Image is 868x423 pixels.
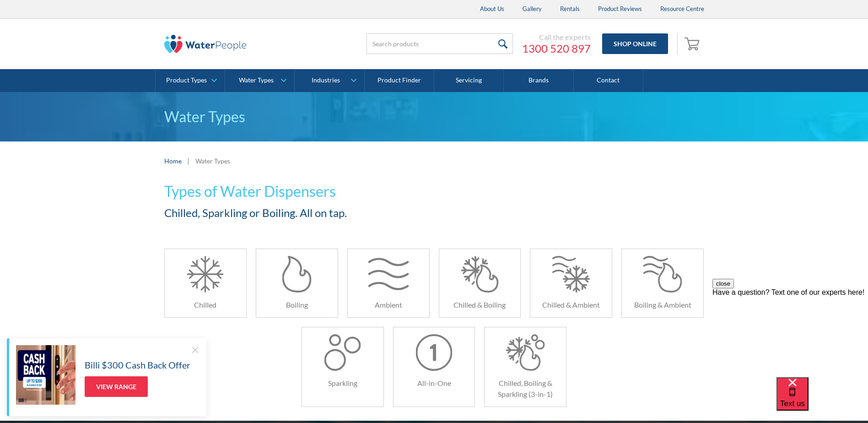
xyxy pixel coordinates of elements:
[239,76,274,84] div: Water Types
[156,69,225,92] a: Product Types
[312,76,340,84] div: Industries
[164,180,521,202] h1: Types of Water Dispensers
[712,279,868,389] iframe: podium webchat widget prompt
[530,299,612,310] h6: Chilled & Ambient
[85,358,190,372] h5: Billi $300 Cash Back Offer
[164,249,247,318] a: Chilled
[434,69,504,92] a: Servicing
[484,327,566,407] a: Chilled, Boiling & Sparkling (3-in-1)
[166,76,207,84] div: Product Types
[522,33,591,42] div: Call the experts
[439,249,521,318] a: Chilled & Boiling
[394,378,475,389] h6: All-in-One
[776,377,868,423] iframe: podium webchat widget bubble
[574,69,643,92] a: Contact
[256,299,338,310] h6: Boiling
[393,327,475,407] a: All-in-One
[302,327,384,407] a: Sparkling
[347,249,430,318] a: Ambient
[504,69,573,92] a: Brands
[295,69,364,92] a: Industries
[85,376,148,397] a: View Range
[602,33,668,54] a: Shop Online
[164,156,182,166] a: Home
[16,345,75,405] img: Billi $300 Cash Back Offer
[367,33,513,54] input: Search products
[302,378,383,389] h6: Sparkling
[186,155,191,166] div: |
[530,249,612,318] a: Chilled & Ambient
[621,249,704,318] a: Boiling & Ambient
[164,205,521,221] h2: Chilled, Sparkling or Boiling. All on tap.
[685,36,702,51] img: shopping cart
[256,249,338,318] a: Boiling
[485,378,566,400] h6: Chilled, Boiling & Sparkling (3-in-1)
[622,299,703,310] h6: Boiling & Ambient
[439,299,521,310] h6: Chilled & Boiling
[348,299,429,310] h6: Ambient
[682,33,704,55] a: Open empty cart
[365,69,434,92] a: Product Finder
[164,106,704,128] p: Water Types
[195,156,230,166] div: Water Types
[225,69,294,92] a: Water Types
[165,299,246,310] h6: Chilled
[522,42,591,55] a: 1300 520 897
[164,35,247,53] img: The Water People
